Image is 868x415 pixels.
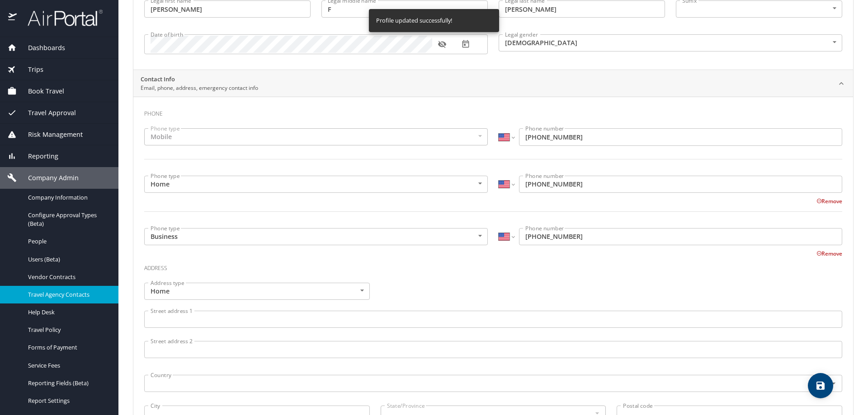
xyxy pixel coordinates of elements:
[17,108,76,118] span: Travel Approval
[144,176,488,193] div: Home
[28,326,108,334] span: Travel Policy
[17,151,58,161] span: Reporting
[144,228,488,245] div: Business
[144,258,842,274] h3: Address
[17,173,79,183] span: Company Admin
[28,290,108,299] span: Travel Agency Contacts
[144,128,488,145] div: Mobile
[28,343,108,352] span: Forms of Payment
[28,308,108,317] span: Help Desk
[133,70,853,97] div: Contact InfoEmail, phone, address, emergency contact info
[499,34,842,51] div: [DEMOGRAPHIC_DATA]
[828,378,839,389] button: Open
[28,396,108,405] span: Report Settings
[676,0,842,18] div: ​
[28,193,108,202] span: Company Information
[17,130,83,140] span: Risk Management
[28,361,108,370] span: Service Fees
[17,65,43,75] span: Trips
[17,43,65,53] span: Dashboards
[144,283,370,300] div: Home
[28,255,108,264] span: Users (Beta)
[8,9,18,27] img: icon-airportal.png
[144,104,842,119] h3: Phone
[141,84,258,92] p: Email, phone, address, emergency contact info
[816,250,842,257] button: Remove
[17,86,64,96] span: Book Travel
[376,12,452,29] div: Profile updated successfully!
[28,379,108,387] span: Reporting Fields (Beta)
[141,75,258,84] h2: Contact Info
[28,211,108,228] span: Configure Approval Types (Beta)
[808,373,833,398] button: save
[28,273,108,281] span: Vendor Contracts
[816,197,842,205] button: Remove
[18,9,103,27] img: airportal-logo.png
[28,237,108,246] span: People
